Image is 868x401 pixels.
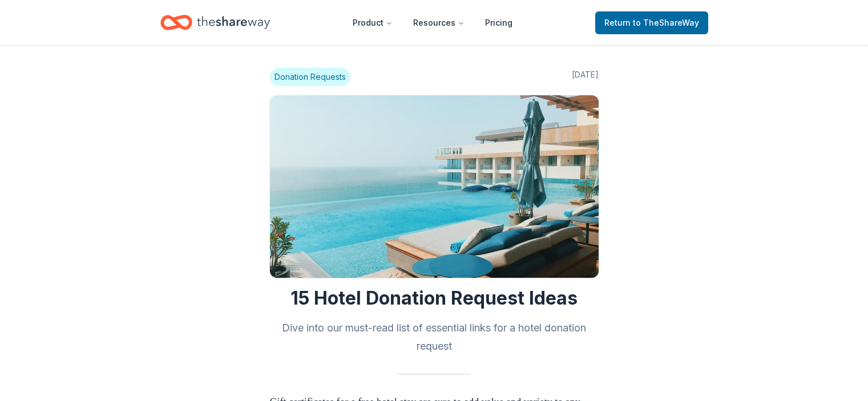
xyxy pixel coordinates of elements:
span: to TheShareWay [633,18,699,27]
h1: 15 Hotel Donation Request Ideas [270,287,599,310]
nav: Main [344,9,522,36]
a: Returnto TheShareWay [595,11,708,34]
img: Image for 15 Hotel Donation Request Ideas [270,95,599,278]
a: Pricing [476,11,522,34]
span: Donation Requests [270,68,350,86]
span: Return [604,16,699,30]
button: Resources [404,11,474,34]
button: Product [344,11,402,34]
span: [DATE] [572,68,599,86]
h2: Dive into our must-read list of essential links for a hotel donation request [270,319,599,355]
a: Home [160,9,270,36]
